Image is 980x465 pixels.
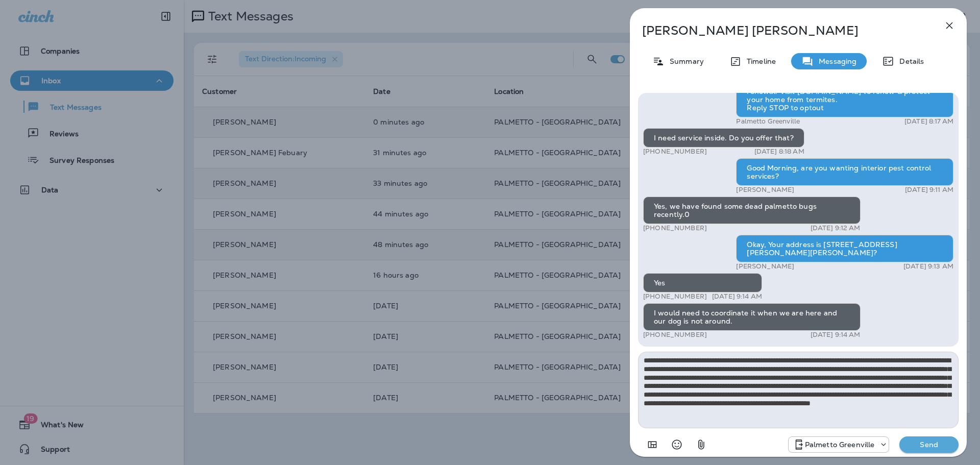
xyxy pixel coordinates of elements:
[742,57,776,65] p: Timeline
[814,57,856,65] p: Messaging
[665,57,704,65] p: Summary
[904,117,953,126] p: [DATE] 8:17 AM
[805,440,875,449] p: Palmetto Greenville
[811,331,861,339] p: [DATE] 9:14 AM
[642,23,921,38] p: [PERSON_NAME] [PERSON_NAME]
[643,128,804,148] div: I need service inside. Do you offer that?
[754,148,804,156] p: [DATE] 8:18 AM
[899,436,959,453] button: Send
[736,262,794,271] p: [PERSON_NAME]
[736,158,953,186] div: Good Morning, are you wanting interior pest control services?
[643,273,762,292] div: Yes
[643,224,707,232] p: [PHONE_NUMBER]
[667,434,687,455] button: Select an emoji
[908,440,950,449] p: Send
[789,438,889,451] div: +1 (864) 385-1074
[643,292,707,301] p: [PHONE_NUMBER]
[642,434,663,455] button: Add in a premade template
[643,197,861,224] div: Yes, we have found some dead palmetto bugs recently.0
[736,186,794,194] p: [PERSON_NAME]
[905,186,953,194] p: [DATE] 9:11 AM
[643,303,861,331] div: I would need to coordinate it when we are here and our dog is not around.
[811,224,861,232] p: [DATE] 9:12 AM
[894,57,924,65] p: Details
[736,235,953,262] div: Okay, Your address is [STREET_ADDRESS][PERSON_NAME][PERSON_NAME]?
[903,262,953,271] p: [DATE] 9:13 AM
[736,74,953,117] div: Palmetto Ext.: Your termite warranty is due for renewal. Visit [DOMAIN_NAME] to renew & protect y...
[736,117,800,126] p: Palmetto Greenville
[643,331,707,339] p: [PHONE_NUMBER]
[643,148,707,156] p: [PHONE_NUMBER]
[712,292,762,301] p: [DATE] 9:14 AM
